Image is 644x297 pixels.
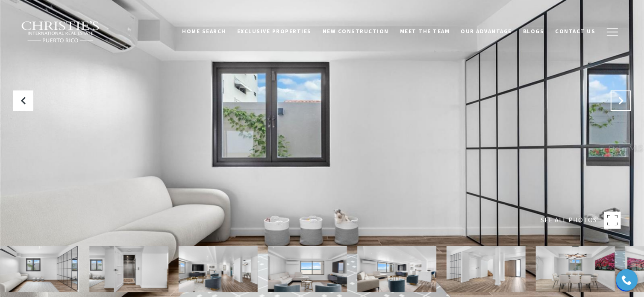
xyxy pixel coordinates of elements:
[541,215,597,226] span: SEE ALL PHOTOS
[536,246,615,292] img: 1 MALAGA
[323,28,389,35] span: New Construction
[523,28,544,35] span: Blogs
[461,28,512,35] span: Our Advantage
[601,20,623,44] button: button
[232,23,317,40] a: Exclusive Properties
[456,23,518,40] a: Our Advantage
[177,23,232,40] a: Home Search
[357,246,436,292] img: 1 MALAGA
[237,28,312,35] span: Exclusive Properties
[611,90,631,111] button: Next Slide
[13,90,33,111] button: Previous Slide
[518,23,550,40] a: Blogs
[21,21,100,43] img: Christie's International Real Estate black text logo
[447,246,526,292] img: 1 MALAGA
[556,28,596,35] span: Contact Us
[89,246,168,292] img: 1 MALAGA
[179,246,258,292] img: 1 MALAGA
[268,246,347,292] img: 1 MALAGA
[394,23,456,40] a: Meet the Team
[317,23,394,40] a: New Construction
